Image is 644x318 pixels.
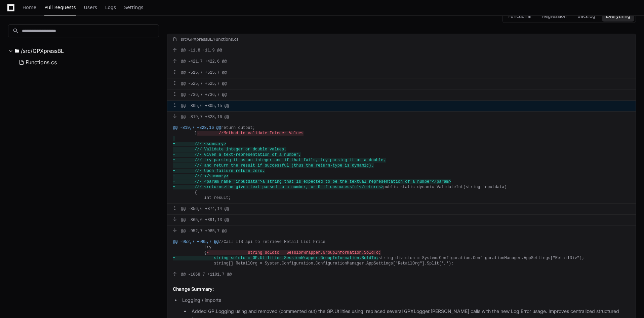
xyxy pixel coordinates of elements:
[173,142,226,146] span: + /// <summary>
[197,131,304,136] span: - //Method to validate Integer Values
[173,158,386,163] span: + /// try parsing it as an integer and if that fails, try parsing it as a double,
[23,5,36,9] span: Home
[167,101,636,111] div: @@ -805,6 +805,15 @@
[173,179,451,184] span: + /// <param name="inputdata">a string that is expected to be the textual representation of a num...
[167,122,636,203] div: return output; } public static dynamic ValidateInt(string inputdata) { int result;
[173,163,374,168] span: + /// and return the result if successful (thus the return-type is dynamic).
[167,112,636,122] div: @@ -819,7 +828,16 @@
[181,37,238,42] div: src/GPXpressBL/Functions.cs
[504,11,535,22] button: Functional
[26,58,57,66] span: Functions.cs
[173,126,221,130] span: @@ -819,7 +828,16 @@
[167,90,636,100] div: @@ -736,7 +736,7 @@
[124,5,143,9] span: Settings
[44,5,76,9] span: Pull Requests
[538,11,571,22] button: Regression
[173,240,219,244] span: @@ -952,7 +985,7 @@
[173,174,229,179] span: + /// </summary>
[167,78,636,89] div: @@ -525,7 +525,7 @@
[173,286,214,292] span: Change Summary:
[12,28,19,34] mat-icon: search
[602,11,634,22] button: Everything
[16,56,155,68] button: Functions.cs
[182,296,630,304] p: Logging / imports
[8,45,159,56] button: /src/GPXpressBL
[167,56,636,67] div: @@ -421,7 +422,6 @@
[167,226,636,237] div: @@ -952,7 +985,7 @@
[167,269,636,280] div: @@ -1068,7 +1101,7 @@
[167,237,636,269] div: //Call ITS api to retrieve Retail List Price try { string division = System.Configuration.Configu...
[173,185,384,189] span: + /// <returns>the given text parsed to a number, or 0 if unsuccessful</returns>
[573,11,599,22] button: Backlog
[15,47,19,55] svg: Directory
[173,256,378,260] span: + string soldto = GP.Utilities.SessionWrapper.GroupInformation.SoldTo;
[207,250,381,255] span: - string soldto = SessionWrapper.GroupInformation.SoldTo;
[173,169,265,173] span: + /// Upon failure return zero.
[173,136,175,141] span: +
[167,45,636,56] div: @@ -11,8 +11,9 @@
[105,5,116,9] span: Logs
[21,47,64,55] span: /src/GPXpressBL
[84,5,97,9] span: Users
[167,215,636,225] div: @@ -865,6 +891,13 @@
[167,204,636,214] div: @@ -856,6 +874,14 @@
[173,152,301,157] span: + /// Given a text-representation of a number,
[167,67,636,78] div: @@ -515,7 +515,7 @@
[173,147,286,152] span: + /// Validate integer or double values.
